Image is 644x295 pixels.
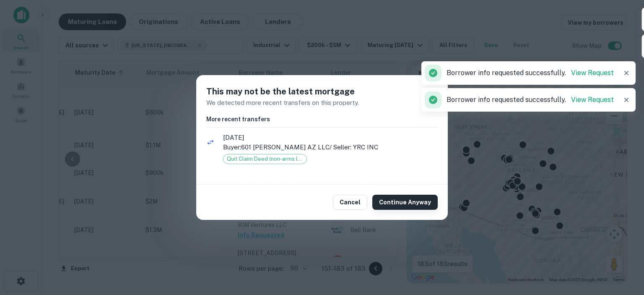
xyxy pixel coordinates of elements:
[206,85,438,98] h5: This may not be the latest mortgage
[333,195,367,210] button: Cancel
[206,98,438,108] p: We detected more recent transfers on this property.
[223,155,306,163] span: Quit Claim Deed (non-arms length)
[206,115,438,124] h6: More recent transfers
[223,142,438,152] p: Buyer: 601 [PERSON_NAME] AZ LLC / Seller: YRC INC
[223,133,438,143] span: [DATE]
[372,195,438,210] button: Continue Anyway
[571,69,614,77] a: View Request
[602,201,644,241] iframe: Chat Widget
[571,96,614,104] a: View Request
[447,95,614,105] p: Borrower info requested successfully.
[223,154,307,164] div: Quit Claim Deed (non-arms length)
[447,68,614,78] p: Borrower info requested successfully.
